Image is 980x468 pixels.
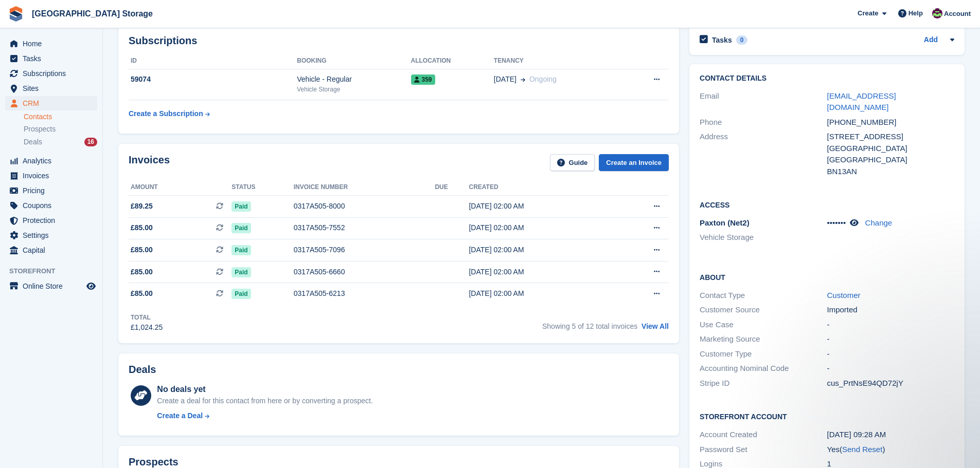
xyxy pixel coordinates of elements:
[24,112,97,122] a: Contacts
[157,410,372,421] a: Create a Deal
[129,108,203,119] div: Create a Subscription
[700,304,827,316] div: Customer Source
[297,53,411,69] th: Booking
[131,288,153,299] span: £85.00
[908,8,923,18] span: Help
[5,183,97,198] a: menu
[858,8,878,18] span: Create
[131,245,153,255] span: £85.00
[494,74,516,85] span: [DATE]
[865,218,893,227] a: Change
[827,348,954,360] div: -
[23,213,84,228] span: Protection
[700,319,827,331] div: Use Case
[827,154,954,166] div: [GEOGRAPHIC_DATA]
[23,96,84,110] span: CRM
[23,154,84,168] span: Analytics
[297,85,411,94] div: Vehicle Storage
[469,245,612,255] div: [DATE] 02:00 AM
[294,245,435,255] div: 0317A505-7096
[24,124,56,134] span: Prospects
[231,223,251,233] span: Paid
[840,445,885,454] span: ( )
[129,179,231,196] th: Amount
[700,429,827,441] div: Account Created
[23,228,84,242] span: Settings
[700,333,827,345] div: Marketing Source
[157,383,372,396] div: No deals yet
[827,304,954,316] div: Imported
[827,291,861,299] a: Customer
[297,74,411,85] div: Vehicle - Regular
[129,456,179,468] h2: Prospects
[5,243,97,257] a: menu
[5,213,97,228] a: menu
[550,154,595,171] a: Guide
[5,36,97,51] a: menu
[23,243,84,257] span: Capital
[5,51,97,66] a: menu
[294,288,435,299] div: 0317A505-6213
[294,222,435,233] div: 0317A505-7552
[23,66,84,81] span: Subscriptions
[944,9,971,19] span: Account
[84,138,97,146] div: 16
[5,154,97,168] a: menu
[157,396,372,406] div: Create a deal for this contact from here or by converting a prospect.
[700,363,827,375] div: Accounting Nominal Code
[599,154,669,171] a: Create an Invoice
[231,289,251,299] span: Paid
[129,364,156,376] h2: Deals
[24,137,42,147] span: Deals
[129,53,297,69] th: ID
[23,198,84,213] span: Coupons
[827,218,846,227] span: •••••••
[131,222,153,233] span: £85.00
[700,117,827,128] div: Phone
[131,313,163,322] div: Total
[700,218,750,227] span: Paxton (Net2)
[700,348,827,360] div: Customer Type
[5,81,97,96] a: menu
[700,378,827,389] div: Stripe ID
[494,53,624,69] th: Tenancy
[700,199,954,210] h2: Access
[9,266,102,276] span: Storefront
[294,267,435,277] div: 0317A505-6660
[5,198,97,213] a: menu
[736,35,748,45] div: 0
[294,179,435,196] th: Invoice number
[5,66,97,81] a: menu
[131,267,153,277] span: £85.00
[8,6,24,22] img: stora-icon-8386f47178a22dfd0bd8f6a31ec36ba5ce8667c1dd55bd0f319d3a0aa187defe.svg
[231,267,251,277] span: Paid
[469,267,612,277] div: [DATE] 02:00 AM
[231,201,251,212] span: Paid
[827,333,954,345] div: -
[827,444,954,456] div: Yes
[700,232,827,244] li: Vehicle Storage
[435,179,469,196] th: Due
[700,272,954,282] h2: About
[131,322,163,333] div: £1,024.25
[231,245,251,255] span: Paid
[642,322,669,330] a: View All
[827,143,954,155] div: [GEOGRAPHIC_DATA]
[542,322,637,330] span: Showing 5 of 12 total invoices
[23,169,84,183] span: Invoices
[469,222,612,233] div: [DATE] 02:00 AM
[23,183,84,198] span: Pricing
[700,131,827,177] div: Address
[700,90,827,114] div: Email
[469,201,612,212] div: [DATE] 02:00 AM
[827,131,954,143] div: [STREET_ADDRESS]
[700,74,954,83] h2: Contact Details
[157,410,203,421] div: Create a Deal
[827,429,954,441] div: [DATE] 09:28 AM
[827,378,954,389] div: cus_PrtNsE94QD72jY
[23,51,84,66] span: Tasks
[827,117,954,128] div: [PHONE_NUMBER]
[23,279,84,293] span: Online Store
[827,363,954,375] div: -
[469,288,612,299] div: [DATE] 02:00 AM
